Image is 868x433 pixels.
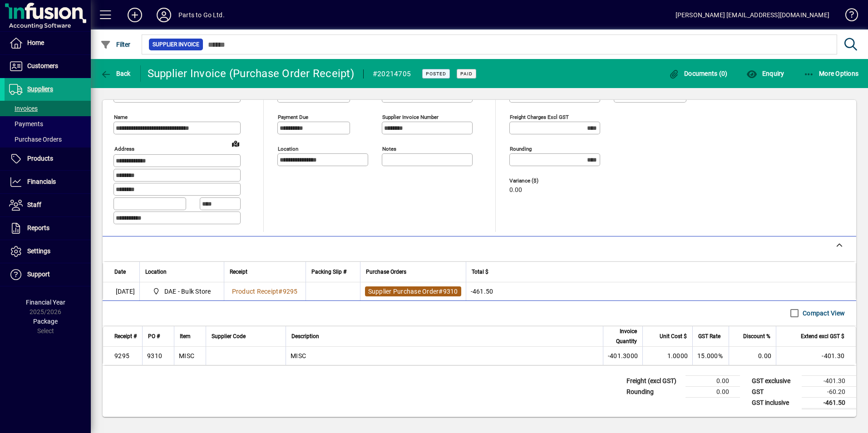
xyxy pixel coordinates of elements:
div: #20214705 [373,67,411,81]
td: MISC [286,347,603,365]
div: Parts to Go Ltd. [178,8,225,22]
mat-label: Notes [382,146,396,152]
span: Item [180,331,191,341]
a: Support [5,263,91,286]
button: Profile [149,7,178,23]
span: Support [27,271,50,278]
span: Supplier Code [212,331,246,341]
span: Home [27,39,44,46]
span: Purchase Orders [366,267,406,277]
div: Receipt [230,267,300,277]
button: More Options [801,65,861,82]
span: Supplier Invoice [153,40,199,49]
span: Extend excl GST $ [801,331,844,341]
a: Supplier Purchase Order#9310 [365,286,461,296]
span: Variance ($) [509,178,564,184]
span: # [439,288,443,295]
a: Product Receipt#9295 [229,286,301,296]
span: Financials [27,178,56,185]
a: Purchase Orders [5,132,91,147]
span: More Options [804,70,859,77]
td: GST [747,386,802,397]
td: 0.00 [686,386,740,397]
a: Products [5,148,91,170]
button: Filter [98,36,133,53]
span: Package [33,318,58,325]
td: Rounding [622,386,686,397]
span: Product Receipt [232,288,279,295]
span: 0.00 [509,187,522,194]
span: Unit Cost $ [660,331,687,341]
span: DAE - Bulk Store [149,286,215,297]
span: Staff [27,201,41,208]
span: Supplier Purchase Order [368,288,439,295]
span: Posted [426,71,446,77]
td: -461.50 [466,282,856,300]
span: Filter [100,41,131,48]
span: Documents (0) [669,70,728,77]
span: Back [100,70,131,77]
a: Staff [5,194,91,216]
button: Enquiry [744,65,786,82]
span: 9310 [443,288,458,295]
a: Invoices [5,101,91,116]
div: Supplier Invoice (Purchase Order Receipt) [148,66,354,81]
td: 9310 [142,347,174,365]
label: Compact View [801,309,845,318]
button: Back [98,65,133,82]
span: Enquiry [746,70,784,77]
span: Discount % [743,331,770,341]
a: Reports [5,217,91,240]
span: Receipt [230,267,247,277]
td: 0.00 [729,347,776,365]
td: Freight (excl GST) [622,375,686,386]
span: Paid [460,71,473,77]
span: # [278,288,282,295]
span: Packing Slip # [311,267,346,277]
div: MISC [179,351,194,360]
a: View on map [228,136,243,151]
button: Add [120,7,149,23]
span: Purchase Orders [9,136,62,143]
span: Location [145,267,167,277]
span: PO # [148,331,160,341]
td: 0.00 [686,375,740,386]
mat-label: Rounding [510,146,532,152]
span: Suppliers [27,85,53,93]
span: Settings [27,247,50,255]
span: Invoices [9,105,38,112]
td: -60.20 [802,386,856,397]
div: Date [114,267,134,277]
a: Financials [5,171,91,193]
a: Payments [5,116,91,132]
a: Knowledge Base [838,2,857,31]
td: GST exclusive [747,375,802,386]
span: Customers [27,62,58,69]
td: 1.0000 [642,347,692,365]
a: Customers [5,55,91,78]
span: Reports [27,224,49,231]
span: Financial Year [26,299,65,306]
td: -401.3000 [603,347,642,365]
mat-label: Freight charges excl GST [510,114,569,120]
mat-label: Payment due [278,114,308,120]
td: 9295 [103,347,142,365]
span: Description [291,331,319,341]
a: Settings [5,240,91,263]
span: Date [114,267,126,277]
span: [DATE] [116,287,135,296]
span: Products [27,155,53,162]
button: Documents (0) [666,65,730,82]
div: Total $ [472,267,845,277]
app-page-header-button: Back [91,65,141,82]
span: Invoice Quantity [609,326,637,346]
mat-label: Supplier invoice number [382,114,439,120]
span: GST Rate [698,331,720,341]
td: 15.000% [692,347,729,365]
span: 9295 [283,288,298,295]
div: [PERSON_NAME] [EMAIL_ADDRESS][DOMAIN_NAME] [676,8,829,22]
div: Packing Slip # [311,267,355,277]
mat-label: Name [114,114,128,120]
td: GST inclusive [747,397,802,408]
mat-label: Location [278,146,298,152]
